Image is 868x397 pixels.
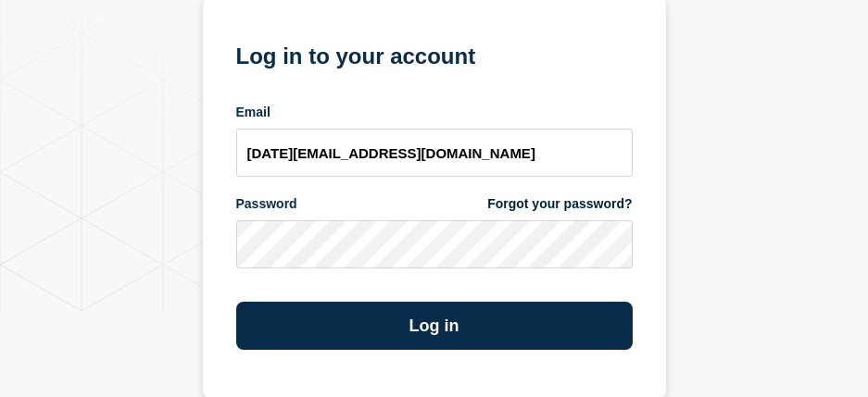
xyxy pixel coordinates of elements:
[236,302,633,350] button: Log in
[236,129,633,177] input: email input
[236,195,297,213] span: Password
[236,220,633,268] input: password input
[236,37,633,71] h1: Log in to your account
[236,104,270,121] span: Email
[487,195,632,213] a: Forgot your password?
